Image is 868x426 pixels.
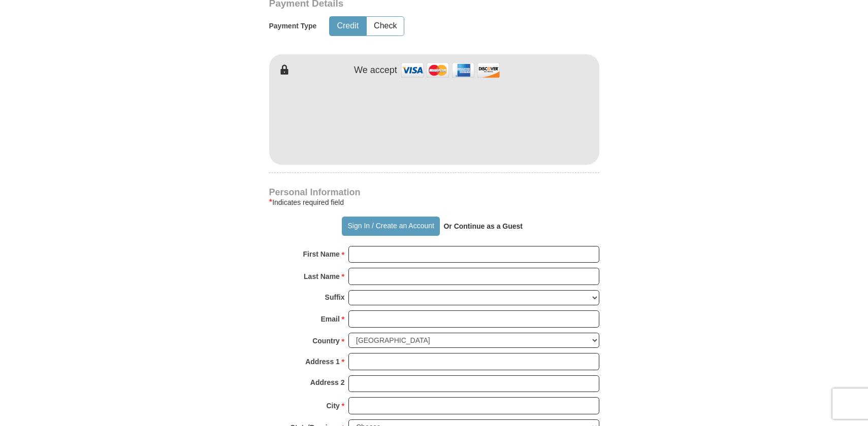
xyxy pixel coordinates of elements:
[325,290,345,304] strong: Suffix
[304,269,340,283] strong: Last Name
[269,188,599,196] h4: Personal Information
[305,354,340,369] strong: Address 1
[326,399,339,413] strong: City
[269,22,317,30] h5: Payment Type
[367,17,404,35] button: Check
[400,59,501,81] img: credit cards accepted
[269,196,599,208] div: Indicates required field
[321,312,340,326] strong: Email
[330,17,366,35] button: Credit
[342,217,440,236] button: Sign In / Create an Account
[312,334,340,348] strong: Country
[303,247,340,261] strong: First Name
[443,222,523,230] strong: Or Continue as a Guest
[310,375,345,389] strong: Address 2
[354,65,397,76] h4: We accept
